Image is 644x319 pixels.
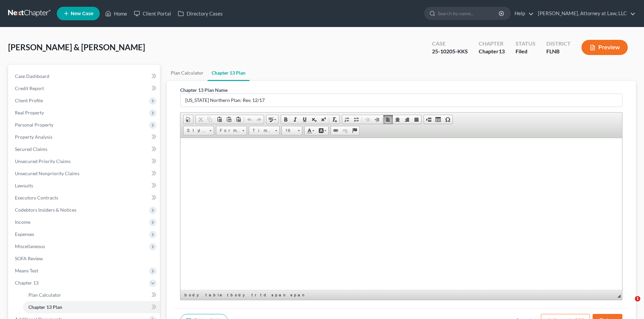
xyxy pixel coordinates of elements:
[266,115,278,124] a: Spell Checker
[250,292,258,298] a: tr element
[516,40,535,48] div: Status
[316,126,328,135] a: Background Color
[479,48,505,55] div: Chapter
[23,301,160,313] a: Chapter 13 Plan
[342,115,352,124] a: Insert/Remove Numbered List
[181,138,622,290] iframe: Rich Text Editor, document-ckeditor
[259,292,269,298] a: td element
[28,292,61,298] span: Plan Calculator
[130,7,174,20] a: Client Portal
[9,192,160,204] a: Executory Contracts
[15,170,79,176] span: Unsecured Nonpriority Claims
[300,115,309,124] a: Underline
[15,98,43,103] span: Client Profile
[432,40,468,48] div: Case
[581,40,628,55] button: Preview
[432,48,468,55] div: 25-10205-KKS
[534,7,636,20] a: [PERSON_NAME], Attorney at Law, LLC
[167,65,208,81] a: Plan Calculator
[9,252,160,265] a: SOFA Review
[15,73,49,79] span: Case Dashboard
[290,115,300,124] a: Italic
[8,42,145,52] span: [PERSON_NAME] & [PERSON_NAME]
[15,219,30,225] span: Income
[438,7,500,20] input: Search by name...
[205,115,215,124] a: Copy
[393,115,402,124] a: Center
[224,115,234,124] a: Paste as plain text
[226,292,249,298] a: tbody element
[15,268,38,273] span: Means Test
[15,243,45,249] span: Miscellaneous
[412,115,421,124] a: Justify
[330,115,339,124] a: Remove Format
[319,115,328,124] a: Superscript
[184,126,207,135] span: Styles
[15,195,58,201] span: Executory Contracts
[28,304,62,310] span: Chapter 13 Plan
[15,280,39,286] span: Chapter 13
[9,180,160,192] a: Lawsuits
[196,115,205,124] a: Cut
[331,126,340,135] a: Link
[15,183,33,188] span: Lawsuits
[289,292,307,298] a: span element
[9,167,160,180] a: Unsecured Nonpriority Claims
[282,126,302,135] a: 16
[15,158,71,164] span: Unsecured Priority Claims
[71,11,93,16] span: New Case
[184,115,193,124] a: Document Properties
[350,126,359,135] a: Anchor
[9,82,160,95] a: Credit Report
[340,126,350,135] a: Unlink
[516,48,535,55] div: Filed
[102,7,130,20] a: Home
[9,70,160,82] a: Case Dashboard
[249,126,273,135] span: Times New Roman
[372,115,382,124] a: Increase Indent
[15,134,52,140] span: Property Analysis
[9,131,160,143] a: Property Analysis
[433,115,443,124] a: Table
[383,115,393,124] a: Align Left
[424,115,433,124] a: Insert Page Break for Printing
[15,122,53,128] span: Personal Property
[352,115,361,124] a: Insert/Remove Bulleted List
[363,115,372,124] a: Decrease Indent
[617,294,621,298] span: Resize
[499,48,505,54] span: 13
[183,126,214,135] a: Styles
[546,48,571,55] div: FLNB
[282,126,295,135] span: 16
[402,115,412,124] a: Align Right
[621,296,637,312] iframe: Intercom live chat
[9,143,160,155] a: Secured Claims
[309,115,319,124] a: Subscript
[15,146,47,152] span: Secured Claims
[234,115,243,124] a: Paste from Word
[216,126,240,135] span: Format
[208,65,249,81] a: Chapter 13 Plan
[546,40,571,48] div: District
[9,155,160,167] a: Unsecured Priority Claims
[443,115,452,124] a: Insert Special Character
[15,207,76,213] span: Codebtors Insiders & Notices
[245,115,254,124] a: Undo
[215,115,224,124] a: Paste
[15,256,43,261] span: SOFA Review
[635,296,640,301] span: 1
[254,115,264,124] a: Redo
[249,126,280,135] a: Times New Roman
[270,292,288,298] a: span element
[181,94,622,107] input: Enter name...
[15,231,34,237] span: Expenses
[511,7,534,20] a: Help
[281,115,290,124] a: Bold
[180,86,228,94] label: Chapter 13 Plan Name
[183,292,204,298] a: body element
[204,292,225,298] a: table element
[479,40,505,48] div: Chapter
[15,110,44,115] span: Real Property
[174,7,226,20] a: Directory Cases
[15,85,44,91] span: Credit Report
